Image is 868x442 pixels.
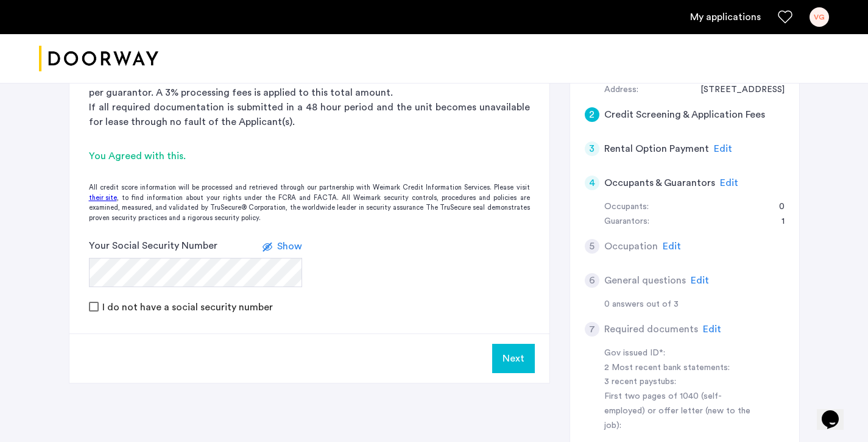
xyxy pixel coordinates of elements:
[39,36,158,82] img: logo
[39,36,158,82] a: Cazamio logo
[817,393,856,430] iframe: chat widget
[604,215,649,229] div: Guarantors:
[720,178,738,188] span: Edit
[604,83,638,98] div: Address:
[604,239,658,254] h5: Occupation
[89,100,530,129] p: If all required documentation is submitted in a 48 hour period and the unit becomes unavailable f...
[604,141,709,156] h5: Rental Option Payment
[492,344,535,373] button: Next
[89,149,530,163] div: You Agreed with this.
[69,183,549,223] div: All credit score information will be processed and retrieved through our partnership with Weimark...
[89,238,217,253] label: Your Social Security Number
[585,107,599,122] div: 2
[100,302,273,312] label: I do not have a social security number
[714,144,732,154] span: Edit
[585,176,599,190] div: 4
[688,83,785,98] div: 19208 112th Avenue Southeast
[691,276,709,285] span: Edit
[585,273,599,288] div: 6
[769,215,785,229] div: 1
[277,241,302,251] span: Show
[703,324,721,334] span: Edit
[604,107,765,122] h5: Credit Screening & Application Fees
[810,7,829,27] div: VG
[89,193,117,204] a: their site
[604,361,758,376] div: 2 Most recent bank statements:
[778,10,792,24] a: Favorites
[604,375,758,390] div: 3 recent paystubs:
[604,390,758,433] div: First two pages of 1040 (self-employed) or offer letter (new to the job):
[89,71,530,100] p: Please submit your application and processing fees. The application fee is $20 per applicant AND ...
[585,239,599,254] div: 5
[604,322,698,337] h5: Required documents
[690,10,761,24] a: My application
[767,200,785,215] div: 0
[663,241,681,251] span: Edit
[585,322,599,337] div: 7
[604,200,649,215] div: Occupants:
[604,298,785,312] div: 0 answers out of 3
[585,141,599,156] div: 3
[604,273,686,288] h5: General questions
[604,176,715,190] h5: Occupants & Guarantors
[604,346,758,361] div: Gov issued ID*:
